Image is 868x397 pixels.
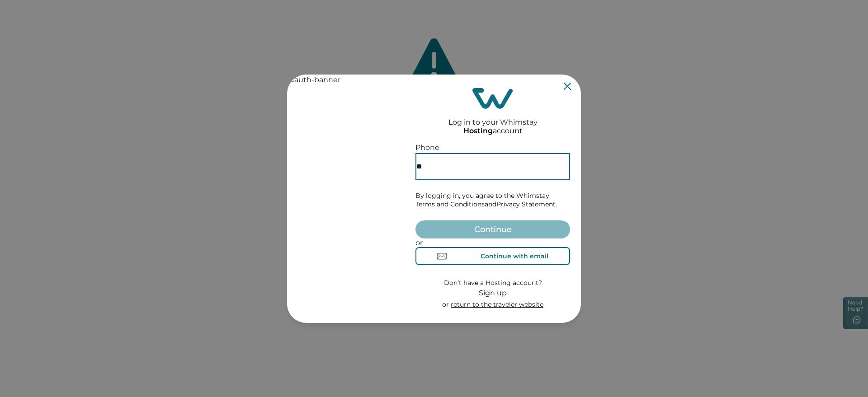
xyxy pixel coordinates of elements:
[442,300,543,309] p: or
[442,279,543,288] p: Don’t have a Hosting account?
[479,289,507,297] span: Sign up
[472,88,513,109] img: login-logo
[415,238,570,248] p: or
[463,126,523,135] p: account
[415,220,570,238] button: Continue
[415,200,485,208] a: Terms and Conditions
[448,109,538,126] h2: Log in to your Whimstay
[451,300,543,308] a: return to the traveler website
[415,191,570,209] p: By logging in, you agree to the Whimstay and
[496,200,557,208] a: Privacy Statement.
[415,247,570,265] button: Continue with email
[564,83,571,90] button: Close
[415,142,570,153] div: Phone
[287,75,405,323] img: auth-banner
[463,126,493,135] p: Hosting
[481,252,548,260] div: Continue with email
